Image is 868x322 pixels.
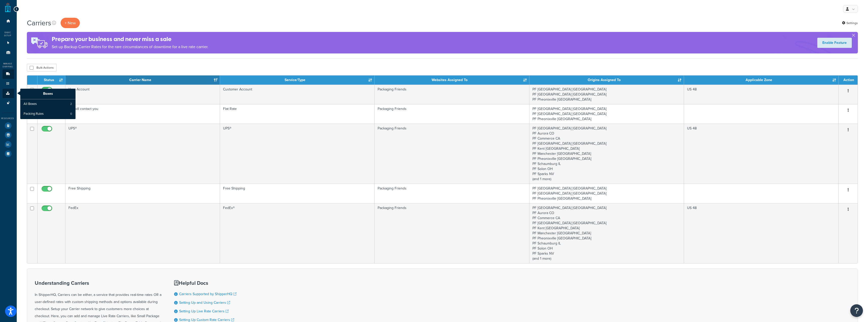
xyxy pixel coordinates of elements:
[817,38,852,48] a: Enable Feature
[174,280,240,286] h3: Helpful Docs
[375,75,529,85] th: Websites Assigned To: activate to sort column ascending
[684,124,839,184] td: US 48
[70,112,72,116] span: 0
[35,280,161,286] h3: Understanding Carriers
[375,85,529,104] td: Packaging Friends
[839,75,858,85] th: Action
[38,75,65,85] th: Status: activate to sort column ascending
[24,102,37,106] span: All Boxes
[375,104,529,124] td: Packaging Friends
[20,99,76,109] a: All Boxes 2
[529,203,684,263] td: PF [GEOGRAPHIC_DATA] [GEOGRAPHIC_DATA] PF Aurora CO PF Commerce CA PF [GEOGRAPHIC_DATA] [GEOGRAPH...
[20,109,76,119] a: Packing Rules 0
[220,75,375,85] th: Service/Type: activate to sort column ascending
[529,75,684,85] th: Origins Assigned To: activate to sort column ascending
[52,35,208,43] h4: Prepare your business and never miss a sale
[20,99,76,109] li: All Boxes
[3,48,14,57] li: Origins
[684,203,839,263] td: US 48
[52,43,208,50] p: Set up Backup Carrier Rates for the rare circumstances of downtime for a live rate carrier.
[27,18,51,28] h1: Carriers
[529,85,684,104] td: PF [GEOGRAPHIC_DATA] [GEOGRAPHIC_DATA] PF [GEOGRAPHIC_DATA] [GEOGRAPHIC_DATA] PF Pheonixville [GE...
[70,102,72,106] span: 2
[375,203,529,263] td: Packaging Friends
[3,69,14,79] li: Carriers
[61,18,80,28] button: + New
[3,140,14,149] li: Analytics
[5,3,11,13] a: ShipperHQ Home
[684,85,839,104] td: US 48
[3,79,14,88] li: Shipping Rules
[3,16,14,26] li: Dashboard
[220,124,375,184] td: UPS®
[179,291,236,297] a: Carriers Supported by ShipperHQ
[65,85,220,104] td: Your Account
[3,89,14,98] li: Boxes
[375,124,529,184] td: Packaging Friends
[850,304,863,317] button: Open Resource Center
[3,149,14,158] li: Help Docs
[529,104,684,124] td: PF [GEOGRAPHIC_DATA] [GEOGRAPHIC_DATA] PF [GEOGRAPHIC_DATA] [GEOGRAPHIC_DATA] PF Pheonixville [GE...
[65,75,220,85] th: Carrier Name: activate to sort column ascending
[3,121,14,130] li: Test Your Rates
[65,104,220,124] td: We will contact you
[529,184,684,203] td: PF [GEOGRAPHIC_DATA] [GEOGRAPHIC_DATA] PF [GEOGRAPHIC_DATA] [GEOGRAPHIC_DATA] PF Pheonixville [GE...
[179,300,230,305] a: Setting Up and Using Carriers
[842,20,858,27] a: Settings
[65,203,220,263] td: FedEx
[24,112,44,116] span: Packing Rules
[220,85,375,104] td: Customer Account
[3,98,14,108] li: Advanced Features
[179,309,229,314] a: Setting Up Live Rate Carriers
[27,64,57,71] button: Bulk Actions
[3,38,14,48] li: Websites
[65,184,220,203] td: Free Shipping
[529,124,684,184] td: PF [GEOGRAPHIC_DATA] [GEOGRAPHIC_DATA] PF Aurora CO PF Commerce CA PF [GEOGRAPHIC_DATA] [GEOGRAPH...
[684,75,839,85] th: Applicable Zone: activate to sort column ascending
[3,130,14,140] li: Marketplace
[220,184,375,203] td: Free Shipping
[220,104,375,124] td: Flat Rate
[27,32,52,53] img: ad-rules-rateshop-fe6ec290ccb7230408bd80ed9643f0289d75e0ffd9eb532fc0e269fcd187b520.png
[65,124,220,184] td: UPS®
[375,184,529,203] td: Packaging Friends
[220,203,375,263] td: FedEx®
[20,89,76,99] p: Boxes
[20,109,76,119] li: Packing Rules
